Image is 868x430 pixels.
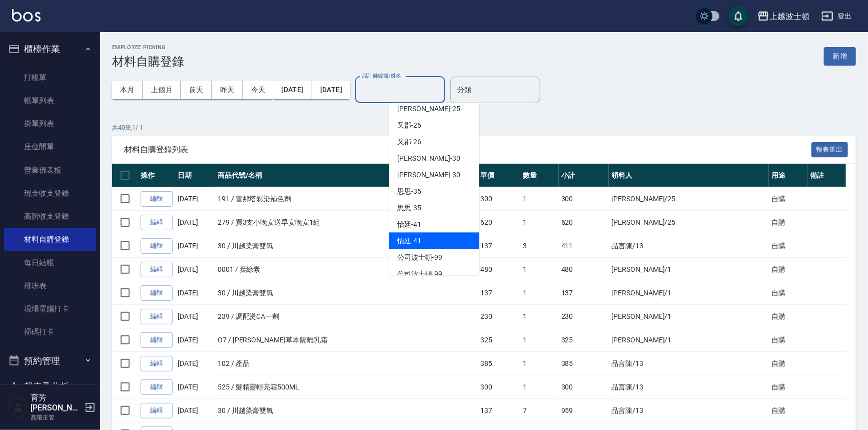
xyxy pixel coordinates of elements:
td: 300 [478,187,521,211]
td: 自購 [769,234,807,258]
td: 自購 [769,352,807,375]
a: 帳單列表 [4,89,96,112]
td: 300 [559,375,609,399]
a: 編輯 [141,379,173,395]
td: 191 / 蕾那塔彩染補色劑 [215,187,478,211]
a: 編輯 [141,191,173,207]
span: 思思 -35 [397,202,421,213]
button: save [728,6,748,26]
td: 137 [478,234,521,258]
a: 高階收支登錄 [4,205,96,228]
th: 用途 [769,164,807,187]
td: 0001 / 葉綠素 [215,258,478,281]
td: 7 [520,399,559,422]
a: 編輯 [141,238,173,254]
img: Logo [12,9,41,22]
td: 102 / 產品 [215,352,478,375]
span: 公司波士頓 -99 [397,252,442,262]
td: [DATE] [175,211,215,234]
td: 300 [478,375,521,399]
span: 怡廷 -41 [397,219,421,229]
td: 230 [478,305,521,328]
span: 公司波士頓 -99 [397,268,442,279]
button: [DATE] [312,81,350,99]
td: 品言陳 /13 [609,352,769,375]
th: 商品代號/名稱 [215,164,478,187]
td: 1 [520,258,559,281]
td: 325 [559,328,609,352]
button: 本月 [112,81,143,99]
td: 480 [478,258,521,281]
button: [DATE] [273,81,312,99]
th: 日期 [175,164,215,187]
td: [PERSON_NAME] /1 [609,258,769,281]
td: 自購 [769,305,807,328]
th: 小計 [559,164,609,187]
a: 掃碼打卡 [4,320,96,343]
td: 1 [520,352,559,375]
td: [PERSON_NAME] /1 [609,281,769,305]
th: 數量 [520,164,559,187]
td: 137 [559,281,609,305]
span: 材料自購登錄列表 [124,145,811,155]
td: [PERSON_NAME] /1 [609,305,769,328]
td: 620 [559,211,609,234]
a: 材料自購登錄 [4,228,96,251]
h2: Employee Picking [112,44,184,51]
a: 掛單列表 [4,112,96,135]
span: 怡廷 -41 [397,235,421,246]
button: 上個月 [143,81,181,99]
a: 編輯 [141,356,173,371]
button: 昨天 [212,81,243,99]
a: 報表匯出 [811,144,848,154]
h3: 材料自購登錄 [112,55,184,69]
img: Person [8,397,28,417]
span: 思思 -35 [397,186,421,196]
td: 959 [559,399,609,422]
td: 品言陳 /13 [609,375,769,399]
a: 現金收支登錄 [4,182,96,205]
td: [PERSON_NAME] /25 [609,211,769,234]
td: [DATE] [175,281,215,305]
td: [DATE] [175,258,215,281]
td: 自購 [769,375,807,399]
p: 高階主管 [31,413,82,422]
td: 1 [520,375,559,399]
button: 前天 [181,81,212,99]
td: 385 [559,352,609,375]
th: 操作 [138,164,175,187]
a: 編輯 [141,262,173,277]
td: 1 [520,211,559,234]
td: 自購 [769,211,807,234]
span: 又郡 -26 [397,136,421,147]
td: [DATE] [175,352,215,375]
td: 品言陳 /13 [609,399,769,422]
td: 1 [520,305,559,328]
button: 櫃檯作業 [4,36,96,62]
td: 自購 [769,399,807,422]
th: 單價 [478,164,521,187]
td: [DATE] [175,399,215,422]
td: 30 / 川越染膏雙氧 [215,234,478,258]
td: [DATE] [175,328,215,352]
a: 編輯 [141,309,173,324]
a: 每日結帳 [4,251,96,274]
td: [PERSON_NAME] /25 [609,187,769,211]
th: 領料人 [609,164,769,187]
td: [DATE] [175,187,215,211]
h5: 育芳[PERSON_NAME] [31,393,82,413]
td: 自購 [769,281,807,305]
td: 自購 [769,187,807,211]
a: 編輯 [141,285,173,301]
a: 打帳單 [4,66,96,89]
p: 共 40 筆, 1 / 1 [112,123,856,132]
button: 上越波士頓 [753,6,813,27]
td: 411 [559,234,609,258]
td: O7 / [PERSON_NAME]草本隔離乳霜 [215,328,478,352]
td: 239 / 調配燙CA一劑 [215,305,478,328]
td: 1 [520,328,559,352]
td: 385 [478,352,521,375]
td: 30 / 川越染膏雙氧 [215,399,478,422]
td: 1 [520,281,559,305]
td: 325 [478,328,521,352]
